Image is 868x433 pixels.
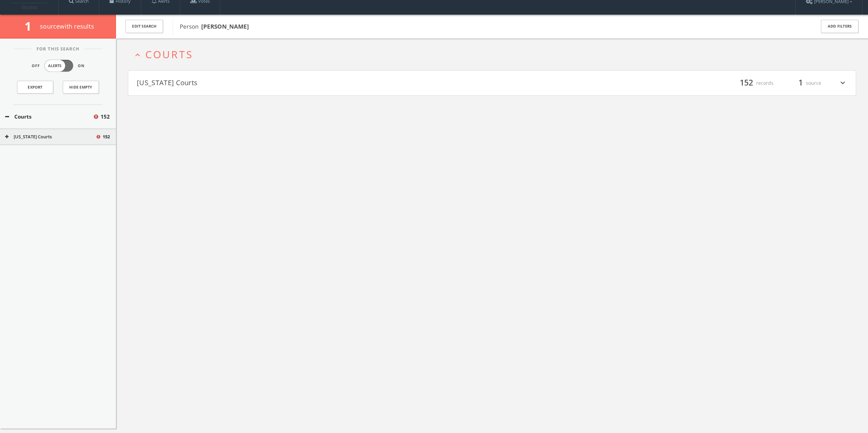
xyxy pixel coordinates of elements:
span: 152 [737,77,756,89]
span: 1 [25,18,37,34]
div: records [733,77,774,89]
span: 152 [103,134,110,140]
button: [US_STATE] Courts [137,77,492,89]
button: Edit Search [126,20,163,33]
span: Person [180,22,249,30]
button: Courts [5,113,93,121]
button: Add Filters [821,20,858,33]
i: expand_less [133,50,142,60]
span: 152 [101,113,110,121]
span: Off [32,63,40,69]
span: source with results [40,22,94,30]
button: [US_STATE] Courts [5,134,95,140]
i: expand_more [838,77,847,89]
span: For This Search [31,46,85,52]
span: Courts [145,47,193,61]
div: source [780,77,821,89]
button: Hide Empty [63,81,99,94]
span: 1 [795,77,806,89]
span: On [78,63,85,69]
button: expand_lessCourts [133,49,856,60]
b: [PERSON_NAME] [201,22,249,30]
a: Export [17,81,53,94]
